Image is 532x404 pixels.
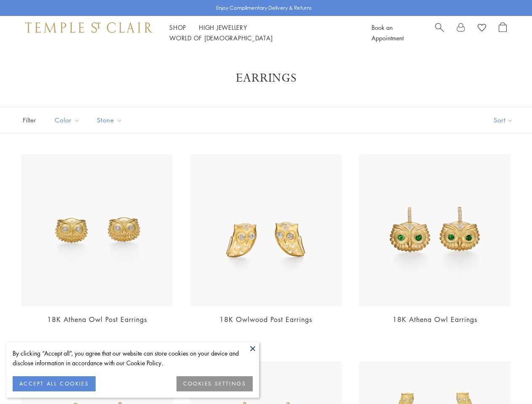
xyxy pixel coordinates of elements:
[393,315,477,324] a: 18K Athena Owl Earrings
[13,348,253,368] div: By clicking “Accept all”, you agree that our website can store cookies on your device and disclos...
[475,107,532,133] button: Show sort by
[190,154,342,306] img: 18K Owlwood Post Earrings
[48,111,86,130] button: Color
[372,23,404,42] a: Book an Appointment
[199,23,247,32] a: High JewelleryHigh Jewellery
[435,22,444,43] a: Search
[13,376,96,391] button: ACCEPT ALL COOKIES
[176,376,253,391] button: COOKIES SETTINGS
[499,22,507,43] a: Open Shopping Bag
[21,154,173,306] img: 18K Athena Owl Post Earrings
[359,154,511,306] img: E36186-OWLTG
[93,115,129,125] span: Stone
[25,22,152,32] img: Temple St. Clair
[169,23,186,32] a: ShopShop
[51,115,86,125] span: Color
[34,71,498,86] h1: Earrings
[216,4,312,12] p: Enjoy Complimentary Delivery & Returns
[219,315,312,324] a: 18K Owlwood Post Earrings
[91,111,129,130] button: Stone
[169,22,353,43] nav: Main navigation
[47,315,147,324] a: 18K Athena Owl Post Earrings
[169,34,273,42] a: World of [DEMOGRAPHIC_DATA]World of [DEMOGRAPHIC_DATA]
[478,22,486,35] a: View Wishlist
